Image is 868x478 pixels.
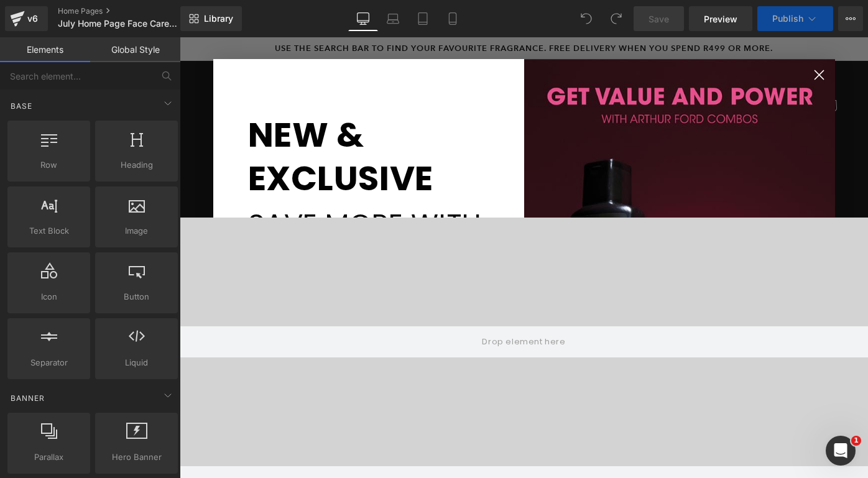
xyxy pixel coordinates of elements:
a: Desktop [348,6,378,31]
span: NEW & EXCLUSIVE [68,73,254,165]
button: More [838,6,863,31]
span: Banner [9,392,46,404]
span: Separator [11,356,86,369]
span: 1 [851,436,861,446]
img: 419ed103-d398-480f-831f-626dd15f68b1.jpeg [344,22,655,420]
a: Home Pages [58,6,201,16]
span: Heading [99,159,174,172]
span: Publish [772,14,803,24]
span: July Home Page Face Care '25 [58,19,177,29]
button: Close dialog [629,27,650,48]
button: Undo [574,6,599,31]
span: Save [649,12,669,25]
span: Preview [704,12,737,25]
iframe: Intercom live chat [826,436,856,466]
span: Button [99,290,174,303]
a: Preview [689,6,752,31]
span: Icon [11,290,86,303]
a: New Library [180,6,242,31]
span: Library [204,13,233,24]
span: Liquid [99,356,174,369]
span: Image [99,224,174,237]
span: Hero Banner [99,451,174,464]
a: v6 [5,6,48,31]
a: Laptop [378,6,408,31]
button: Publish [757,6,833,31]
span: Text Block [11,224,86,237]
a: Global Style [90,37,180,62]
a: Tablet [408,6,438,31]
a: Mobile [438,6,468,31]
span: Row [11,159,86,172]
div: v6 [25,11,40,27]
span: Parallax [11,451,86,464]
span: SAVE MORE WITH OUR LATEST COMBO DEALS [68,167,302,293]
button: Redo [604,6,629,31]
span: Base [9,100,34,112]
